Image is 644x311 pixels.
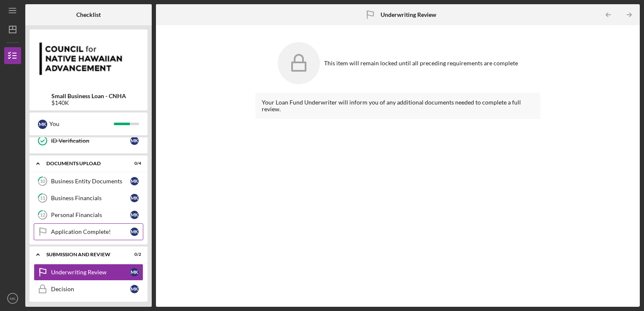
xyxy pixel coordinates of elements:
[46,252,120,257] div: SUBMISSION AND REVIEW
[51,137,130,144] div: ID Verification
[51,286,130,292] div: Decision
[34,190,143,206] a: 11Business FinancialsMK
[4,290,21,307] button: MK
[34,281,143,298] a: DecisionMK
[34,206,143,223] a: 12Personal FinancialsMK
[126,252,141,257] div: 0 / 2
[262,99,534,113] div: Your Loan Fund Underwriter will inform you of any additional documents needed to complete a full ...
[34,173,143,190] a: 10Business Entity DocumentsMK
[34,264,143,281] a: Underwriting ReviewMK
[381,11,436,18] b: Underwriting Review
[130,137,139,145] div: M K
[40,212,45,218] tspan: 12
[130,177,139,185] div: M K
[51,93,126,99] b: Small Business Loan - CNHA
[51,195,130,201] div: Business Financials
[38,120,47,129] div: M K
[34,223,143,240] a: Application Complete!MK
[130,228,139,236] div: M K
[130,194,139,202] div: M K
[126,161,141,166] div: 0 / 4
[30,34,148,84] img: Product logo
[130,268,139,276] div: M K
[40,196,45,201] tspan: 11
[51,269,130,276] div: Underwriting Review
[51,212,130,218] div: Personal Financials
[130,211,139,219] div: M K
[130,285,139,293] div: M K
[76,11,101,18] b: Checklist
[40,179,46,184] tspan: 10
[10,296,16,301] text: MK
[34,132,143,149] a: ID VerificationMK
[49,117,114,131] div: You
[51,228,130,235] div: Application Complete!
[324,60,518,67] div: This item will remain locked until all preceding requirements are complete
[51,99,126,106] div: $140K
[46,161,120,166] div: DOCUMENTS UPLOAD
[51,178,130,185] div: Business Entity Documents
